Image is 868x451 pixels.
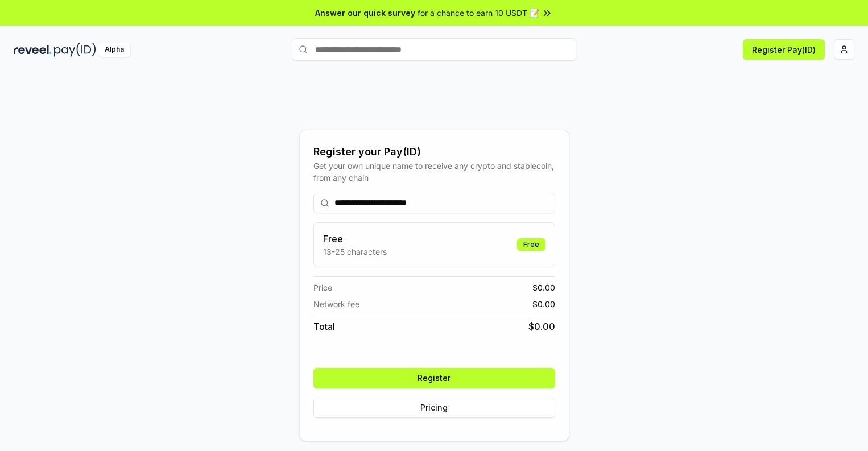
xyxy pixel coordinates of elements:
[313,320,335,333] span: Total
[315,7,415,19] span: Answer our quick survey
[54,43,96,57] img: pay_id
[418,7,539,19] span: for a chance to earn 10 USDT 📝
[313,398,555,418] button: Pricing
[313,368,555,388] button: Register
[313,144,555,160] div: Register your Pay(ID)
[98,43,130,57] div: Alpha
[313,298,359,310] span: Network fee
[323,232,387,246] h3: Free
[528,320,555,333] span: $ 0.00
[313,282,332,293] span: Price
[532,298,555,310] span: $ 0.00
[323,246,387,258] p: 13-25 characters
[14,43,52,57] img: reveel_dark
[313,160,555,184] div: Get your own unique name to receive any crypto and stablecoin, from any chain
[743,39,825,60] button: Register Pay(ID)
[532,282,555,293] span: $ 0.00
[517,238,545,251] div: Free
